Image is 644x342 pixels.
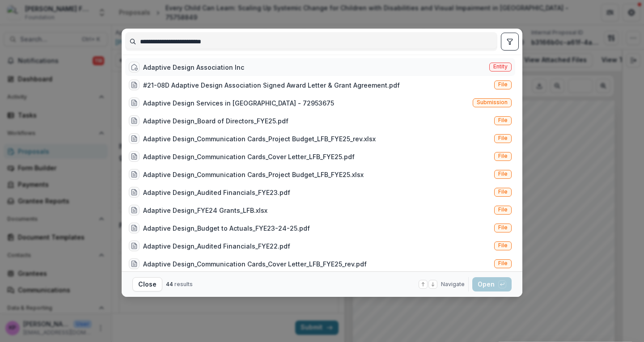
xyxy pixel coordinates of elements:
span: File [498,153,508,159]
div: Adaptive Design Services in [GEOGRAPHIC_DATA] - 72953675 [143,98,334,108]
div: Adaptive Design_Audited Financials_FYE23.pdf [143,188,290,197]
span: 44 [166,281,173,287]
span: results [174,281,193,287]
span: File [498,242,508,249]
div: Adaptive Design_Communication Cards_Project Budget_LFB_FYE25_rev.xlsx [143,134,376,144]
span: Submission [477,99,508,106]
div: Adaptive Design_Board of Directors_FYE25.pdf [143,116,288,126]
div: Adaptive Design_FYE24 Grants_LFB.xlsx [143,206,267,215]
button: Close [132,277,162,291]
span: File [498,81,508,88]
div: Adaptive Design_Audited Financials_FYE22.pdf [143,241,290,251]
button: toggle filters [501,33,519,51]
div: Adaptive Design Association Inc [143,63,244,72]
span: File [498,171,508,177]
button: Open [472,277,512,291]
span: File [498,117,508,123]
span: File [498,135,508,141]
span: File [498,189,508,195]
span: Navigate [441,280,465,288]
div: Adaptive Design_Communication Cards_Cover Letter_LFB_FYE25_rev.pdf [143,259,367,269]
div: Adaptive Design_Communication Cards_Project Budget_LFB_FYE25.xlsx [143,170,364,179]
span: File [498,207,508,213]
div: Adaptive Design_Budget to Actuals_FYE23-24-25.pdf [143,224,310,233]
span: Entity [493,63,508,70]
span: File [498,260,508,266]
div: Adaptive Design_Communication Cards_Cover Letter_LFB_FYE25.pdf [143,152,355,161]
div: #21-08D Adaptive Design Association Signed Award Letter & Grant Agreement.pdf [143,80,400,90]
span: File [498,224,508,231]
